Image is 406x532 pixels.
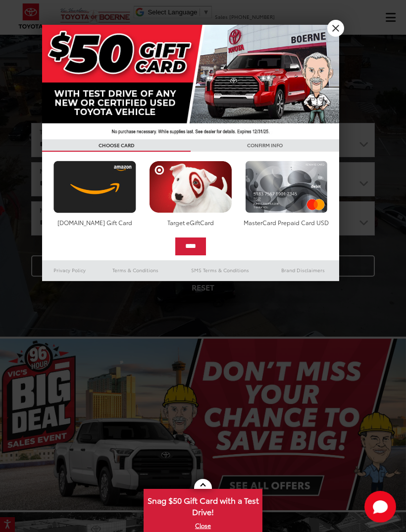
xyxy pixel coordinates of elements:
h3: CHOOSE CARD [42,139,191,152]
button: Toggle Chat Window [364,491,396,523]
div: MasterCard Prepaid Card USD [243,218,330,227]
svg: Start Chat [364,491,396,523]
h3: CONFIRM INFO [191,139,339,152]
span: Snag $50 Gift Card with a Test Drive! [145,490,261,520]
a: Brand Disclaimers [267,264,339,276]
a: Terms & Conditions [98,264,173,276]
a: SMS Terms & Conditions [173,264,267,276]
img: targetcard.png [147,161,234,213]
img: amazoncard.png [51,161,139,213]
img: mastercard.png [243,161,330,213]
img: 42635_top_851395.jpg [42,25,339,139]
div: [DOMAIN_NAME] Gift Card [51,218,139,227]
a: Privacy Policy [42,264,98,276]
div: Target eGiftCard [147,218,234,227]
